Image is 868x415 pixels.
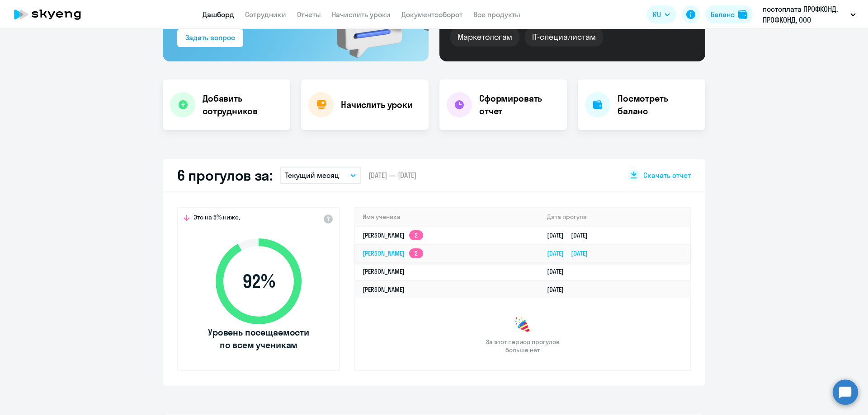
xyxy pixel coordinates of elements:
[547,249,595,257] a: [DATE][DATE]
[758,4,860,25] button: постоплата ПРОФКОНД, ПРОФКОНД, ООО
[514,316,532,334] img: congrats
[705,5,753,23] button: Балансbalance
[203,92,283,117] h4: Добавить сотрудников
[363,231,423,239] a: [PERSON_NAME]2
[177,166,273,184] h2: 6 прогулов за:
[401,10,462,19] a: Документооборот
[540,208,690,226] th: Дата прогула
[332,10,391,19] a: Начислить уроки
[341,98,413,111] h4: Начислить уроки
[363,249,423,257] a: [PERSON_NAME]2
[485,338,561,354] span: За этот период прогулов больше нет
[646,5,676,23] button: RU
[368,170,416,180] span: [DATE] — [DATE]
[363,285,405,294] a: [PERSON_NAME]
[193,213,240,224] span: Это на 5% ниже,
[297,10,321,19] a: Отчеты
[450,28,519,47] div: Маркетологам
[653,9,661,20] span: RU
[763,4,847,25] p: постоплата ПРОФКОНД, ПРОФКОНД, ООО
[285,170,339,181] p: Текущий месяц
[177,29,243,47] button: Задать вопрос
[409,248,423,258] app-skyeng-badge: 2
[711,9,735,20] div: Баланс
[473,10,520,19] a: Все продукты
[280,167,361,184] button: Текущий месяц
[547,231,595,239] a: [DATE][DATE]
[203,10,234,19] a: Дашборд
[245,10,286,19] a: Сотрудники
[618,92,698,117] h4: Посмотреть баланс
[363,267,405,275] a: [PERSON_NAME]
[479,92,560,117] h4: Сформировать отчет
[547,285,571,294] a: [DATE]
[185,32,235,43] div: Задать вопрос
[643,170,691,180] span: Скачать отчет
[409,230,423,240] app-skyeng-badge: 2
[207,270,311,292] span: 92 %
[355,208,540,226] th: Имя ученика
[738,10,747,19] img: balance
[525,28,603,47] div: IT-специалистам
[547,267,571,275] a: [DATE]
[207,326,311,351] span: Уровень посещаемости по всем ученикам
